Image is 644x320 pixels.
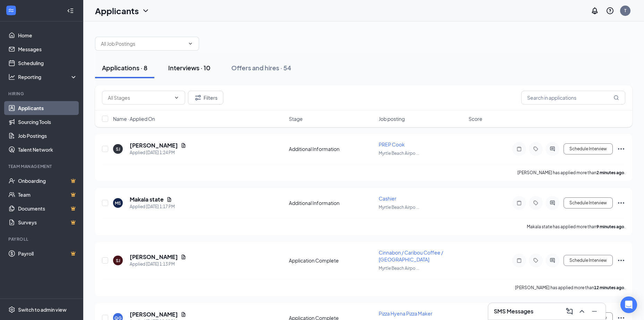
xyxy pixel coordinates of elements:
h3: SMS Messages [494,308,533,315]
span: Myrtle Beach Airpo ... [379,266,419,271]
div: Interviews · 10 [168,63,211,72]
svg: ActiveChat [548,258,557,263]
span: Score [469,115,482,122]
svg: QuestionInfo [606,7,614,15]
svg: Minimize [590,307,599,315]
svg: Settings [8,306,15,313]
h5: [PERSON_NAME] [130,311,178,318]
span: Myrtle Beach Airpo ... [379,151,419,156]
svg: Note [515,258,523,263]
span: Job posting [379,115,405,122]
svg: Document [181,143,186,148]
div: MS [115,200,121,206]
svg: Document [166,197,172,202]
svg: Document [181,312,186,317]
a: Talent Network [18,143,77,157]
input: All Stages [108,94,171,101]
button: ComposeMessage [564,306,575,317]
svg: Collapse [67,7,74,14]
svg: Note [515,146,523,152]
svg: Document [181,254,186,260]
input: Search in applications [521,91,625,105]
svg: ChevronUp [578,307,586,315]
span: PREP Cook [379,141,405,148]
button: Schedule Interview [564,197,613,208]
a: Job Postings [18,129,77,143]
div: Offers and hires · 54 [231,63,291,72]
svg: MagnifyingGlass [613,95,619,100]
svg: Ellipses [617,199,625,207]
a: DocumentsCrown [18,202,77,215]
a: OnboardingCrown [18,174,77,188]
div: Applied [DATE] 1:13 PM [130,261,186,268]
svg: ChevronDown [174,95,179,100]
button: Schedule Interview [564,143,613,154]
svg: Tag [532,200,540,206]
svg: Notifications [591,7,599,15]
div: Applied [DATE] 1:17 PM [130,203,175,210]
div: T [624,8,626,14]
a: Messages [18,42,77,56]
b: 2 minutes ago [596,170,624,175]
svg: Analysis [8,73,15,80]
a: PayrollCrown [18,247,77,260]
a: SurveysCrown [18,215,77,229]
svg: WorkstreamLogo [8,7,15,14]
div: Hiring [8,91,76,97]
div: Reporting [18,73,78,80]
svg: ComposeMessage [565,307,574,315]
div: SJ [116,258,120,264]
span: Cashier [379,195,396,202]
span: Stage [289,115,303,122]
button: Filter Filters [188,91,223,105]
svg: Ellipses [617,256,625,265]
div: Switch to admin view [18,306,67,313]
div: Application Complete [289,257,375,264]
h5: Makala state [130,196,164,203]
a: Applicants [18,101,77,115]
svg: ChevronDown [188,41,193,46]
div: Additional Information [289,145,375,152]
a: Home [18,28,77,42]
div: Team Management [8,163,76,169]
span: Myrtle Beach Airpo ... [379,205,419,210]
span: Name · Applied On [113,115,155,122]
h5: [PERSON_NAME] [130,142,178,149]
svg: Tag [532,258,540,263]
p: [PERSON_NAME] has applied more than . [515,285,625,291]
svg: ActiveChat [548,146,557,152]
button: Schedule Interview [564,255,613,266]
span: Cinnabon / Caribou Coffee / [GEOGRAPHIC_DATA] [379,249,443,263]
div: SJ [116,146,120,152]
div: Applied [DATE] 1:24 PM [130,149,186,156]
div: Payroll [8,236,76,242]
p: Makala state has applied more than . [527,224,625,230]
svg: Ellipses [617,145,625,153]
button: ChevronUp [576,306,587,317]
a: Sourcing Tools [18,115,77,129]
h1: Applicants [95,5,139,17]
svg: Filter [194,94,202,102]
a: TeamCrown [18,188,77,202]
h5: [PERSON_NAME] [130,253,178,261]
svg: Note [515,200,523,206]
svg: Tag [532,146,540,152]
b: 12 minutes ago [594,285,624,290]
div: Open Intercom Messenger [620,296,637,313]
a: Scheduling [18,56,77,70]
svg: ChevronDown [141,7,150,15]
svg: ActiveChat [548,200,557,206]
b: 9 minutes ago [596,224,624,229]
div: Applications · 8 [102,63,147,72]
button: Minimize [589,306,600,317]
input: All Job Postings [101,40,185,47]
div: Additional Information [289,199,375,206]
p: [PERSON_NAME] has applied more than . [517,170,625,176]
span: Pizza Hyena Pizza Maker [379,310,432,317]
